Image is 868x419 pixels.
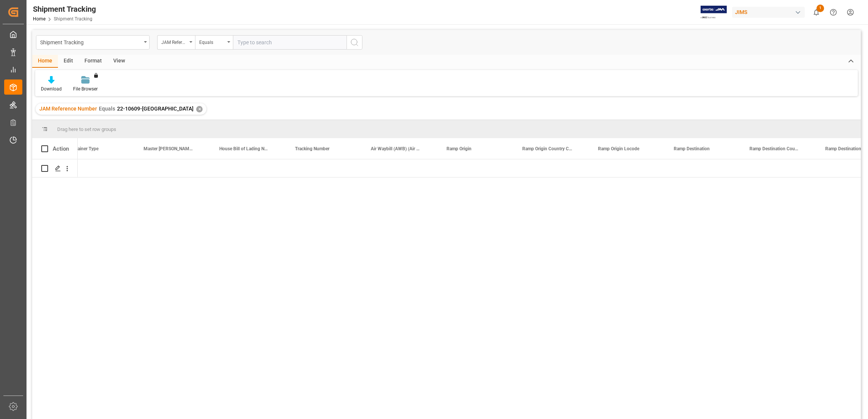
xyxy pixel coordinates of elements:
div: Download [41,86,62,92]
button: JIMS [732,5,808,19]
div: Press SPACE to select this row. [32,159,78,178]
span: Drag here to set row groups [57,126,116,132]
div: Equals [199,37,225,46]
div: Home [32,55,58,68]
button: open menu [157,35,195,50]
span: Ramp Origin [446,146,471,151]
span: Ramp Origin Country Code [522,146,573,151]
span: Container Type [68,146,98,151]
button: search button [347,35,362,50]
span: Ramp Destination [674,146,710,151]
span: Air Waybill (AWB) (Air Courier) [371,146,422,151]
div: Action [53,145,69,152]
button: open menu [195,35,233,50]
span: JAM Reference Number [39,106,97,112]
div: Edit [58,55,79,68]
a: Home [33,16,45,22]
button: Help Center [825,4,842,21]
span: Tracking Number [295,146,329,151]
div: JAM Reference Number [161,37,187,46]
div: ✕ [196,106,203,112]
div: Shipment Tracking [40,37,141,47]
span: Equals [99,106,115,112]
input: Type to search [233,35,347,50]
span: 22-10609-[GEOGRAPHIC_DATA] [117,106,194,112]
div: View [108,55,131,68]
span: Ramp Destination Country Code [749,146,800,151]
img: Exertis%20JAM%20-%20Email%20Logo.jpg_1722504956.jpg [701,6,727,19]
div: JIMS [732,7,805,18]
button: open menu [36,35,150,50]
span: Ramp Origin Locode [598,146,639,151]
div: Format [79,55,108,68]
span: 1 [816,5,824,12]
div: Shipment Tracking [33,3,96,15]
button: show 1 new notifications [808,4,825,21]
span: House Bill of Lading Number [219,146,270,151]
span: Master [PERSON_NAME] of Lading Number [144,146,194,151]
